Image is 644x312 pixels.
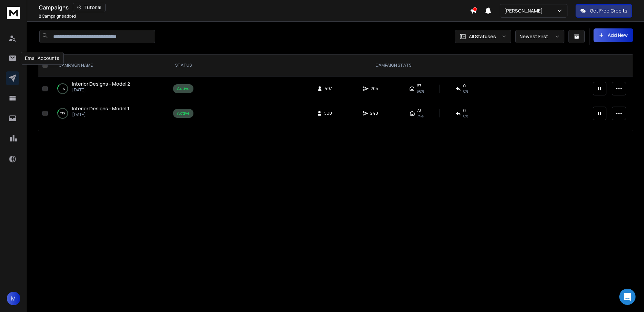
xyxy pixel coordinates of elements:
[73,3,106,12] button: Tutorial
[417,113,423,119] span: 74 %
[50,54,169,76] th: CAMPAIGN NAME
[50,76,169,101] td: 11%Interior Designs - Model 2[DATE]
[590,7,627,14] p: Get Free Credits
[7,292,20,305] button: M
[198,54,589,76] th: CAMPAIGN STATS
[463,113,468,119] span: 0 %
[72,81,130,87] a: Interior Designs - Model 2
[463,89,468,94] span: 0 %
[463,108,466,113] span: 0
[469,33,496,40] p: All Statuses
[417,83,421,89] span: 67
[50,101,169,126] td: 13%Interior Designs - Model 1[DATE]
[371,86,378,91] span: 205
[61,85,65,92] p: 11 %
[177,111,190,116] div: Active
[504,7,545,14] p: [PERSON_NAME]
[594,28,633,42] button: Add New
[619,289,636,305] div: Open Intercom Messenger
[72,105,129,112] a: Interior Designs - Model 1
[39,14,76,19] p: Campaigns added
[417,108,421,113] span: 73
[177,86,190,91] div: Active
[324,111,332,116] span: 500
[39,3,470,12] div: Campaigns
[417,89,424,94] span: 66 %
[72,105,129,112] span: Interior Designs - Model 1
[72,81,130,87] span: Interior Designs - Model 2
[370,111,378,116] span: 240
[72,87,130,93] p: [DATE]
[325,86,332,91] span: 497
[463,83,466,89] span: 0
[72,112,129,117] p: [DATE]
[21,52,64,65] div: Email Accounts
[169,54,198,76] th: STATUS
[39,13,41,19] span: 2
[60,110,65,117] p: 13 %
[515,30,564,43] button: Newest First
[576,4,632,18] button: Get Free Credits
